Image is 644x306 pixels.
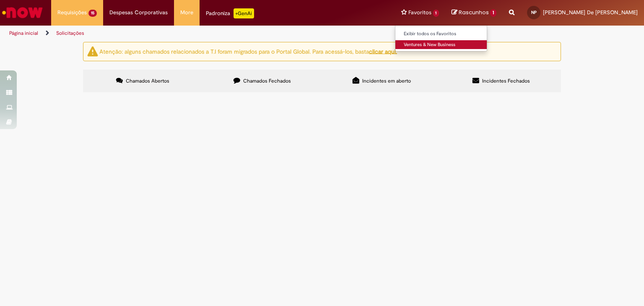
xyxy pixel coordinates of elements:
div: Padroniza [206,8,254,18]
ul: Favoritos [395,25,488,52]
ul: Trilhas de página [6,26,423,41]
span: Chamados Abertos [126,78,169,84]
span: Incidentes em aberto [362,78,411,84]
span: NP [531,10,537,15]
span: Incidentes Fechados [482,78,530,84]
a: clicar aqui. [369,47,397,55]
p: +GenAi [234,8,254,18]
span: 1 [433,10,439,17]
a: Solicitações [56,30,84,36]
span: Despesas Corporativas [109,8,168,17]
span: 1 [490,9,496,17]
span: Rascunhos [459,8,489,16]
span: Requisições [57,8,87,17]
span: Favoritos [408,8,431,17]
span: More [180,8,193,17]
span: Chamados Fechados [243,78,291,84]
span: [PERSON_NAME] De [PERSON_NAME] [543,9,638,16]
a: Ventures & New Business [395,40,488,49]
a: Rascunhos [452,9,496,17]
span: 15 [88,10,97,17]
a: Exibir todos os Favoritos [395,29,488,39]
img: ServiceNow [1,4,44,21]
ng-bind-html: Atenção: alguns chamados relacionados a T.I foram migrados para o Portal Global. Para acessá-los,... [99,47,397,55]
a: Página inicial [9,30,38,36]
